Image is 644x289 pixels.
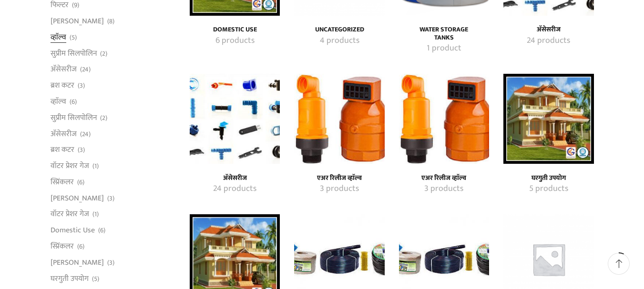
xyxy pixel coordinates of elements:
[200,174,269,182] a: Visit product category अ‍ॅसेसरीज
[51,61,77,78] a: अ‍ॅसेसरीज
[514,26,583,34] h4: अ‍ॅसेसरीज
[92,161,99,171] span: (1)
[80,130,91,139] span: (24)
[200,183,269,195] a: Visit product category अ‍ॅसेसरीज
[399,74,489,164] a: Visit product category एअर रिलीज व्हाॅल्व
[107,194,114,203] span: (3)
[514,183,583,195] a: Visit product category घरगुती उपयोग
[514,26,583,34] a: Visit product category अ‍ॅसेसरीज
[98,226,105,235] span: (6)
[213,183,256,195] mark: 24 products
[78,145,85,155] span: (3)
[200,174,269,182] h4: अ‍ॅसेसरीज
[215,35,255,47] mark: 6 products
[514,35,583,47] a: Visit product category अ‍ॅसेसरीज
[70,97,77,107] span: (6)
[92,274,99,284] span: (5)
[190,74,280,164] a: Visit product category अ‍ॅसेसरीज
[77,242,84,251] span: (6)
[200,26,269,34] h4: Domestic Use
[200,35,269,47] a: Visit product category Domestic Use
[305,183,374,195] a: Visit product category एअर रिलीज व्हाॅल्व
[529,183,568,195] mark: 5 products
[78,81,85,90] span: (3)
[514,174,583,182] h4: घरगुती उपयोग
[409,174,479,182] a: Visit product category एअर रिलीज व्हाॅल्व
[92,209,99,219] span: (1)
[503,74,593,164] img: घरगुती उपयोग
[51,13,104,30] a: [PERSON_NAME]
[100,49,107,59] span: (2)
[305,26,374,34] h4: Uncategorized
[51,222,95,239] a: Domestic Use
[51,142,74,158] a: ब्रश कटर
[190,74,280,164] img: अ‍ॅसेसरीज
[51,45,97,61] a: सुप्रीम सिलपोलिन
[51,270,89,287] a: घरगुती उपयोग
[503,74,593,164] a: Visit product category घरगुती उपयोग
[409,26,479,42] h4: Water Storage Tanks
[51,29,66,45] a: व्हाॅल्व
[51,158,89,174] a: वॉटर प्रेशर गेज
[51,190,104,206] a: [PERSON_NAME]
[51,110,97,126] a: सुप्रीम सिलपोलिन
[424,183,463,195] mark: 3 products
[107,258,114,268] span: (3)
[51,239,74,255] a: स्प्रिंकलर
[305,26,374,34] a: Visit product category Uncategorized
[320,35,359,47] mark: 4 products
[70,33,77,42] span: (5)
[294,74,384,164] img: एअर रिलीज व्हाॅल्व
[51,174,74,190] a: स्प्रिंकलर
[527,35,570,47] mark: 24 products
[409,26,479,42] a: Visit product category Water Storage Tanks
[51,206,89,222] a: वॉटर प्रेशर गेज
[51,78,74,94] a: ब्रश कटर
[409,174,479,182] h4: एअर रिलीज व्हाॅल्व
[51,94,66,110] a: व्हाॅल्व
[77,178,84,187] span: (6)
[320,183,359,195] mark: 3 products
[409,183,479,195] a: Visit product category एअर रिलीज व्हाॅल्व
[399,74,489,164] img: एअर रिलीज व्हाॅल्व
[305,35,374,47] a: Visit product category Uncategorized
[51,254,104,270] a: [PERSON_NAME]
[514,174,583,182] a: Visit product category घरगुती उपयोग
[409,42,479,55] a: Visit product category Water Storage Tanks
[305,174,374,182] a: Visit product category एअर रिलीज व्हाॅल्व
[72,0,79,10] span: (9)
[51,126,77,142] a: अ‍ॅसेसरीज
[427,42,461,55] mark: 1 product
[200,26,269,34] a: Visit product category Domestic Use
[80,65,91,74] span: (24)
[305,174,374,182] h4: एअर रिलीज व्हाॅल्व
[294,74,384,164] a: Visit product category एअर रिलीज व्हाॅल्व
[100,113,107,123] span: (2)
[107,17,114,26] span: (8)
